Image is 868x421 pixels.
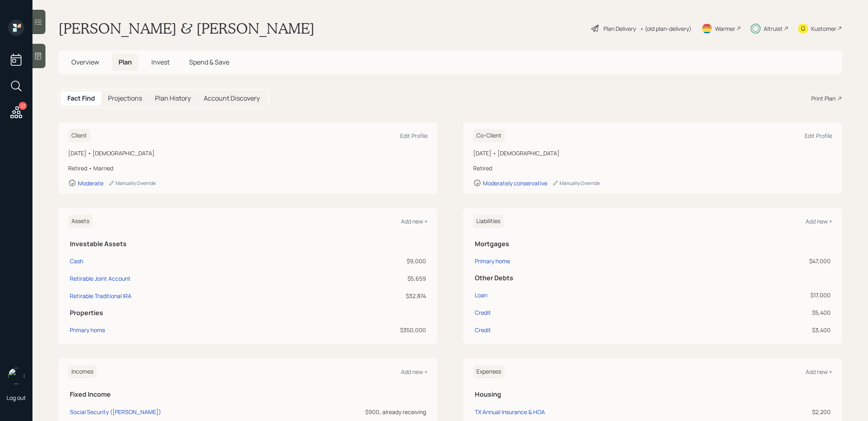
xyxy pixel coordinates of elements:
[70,326,105,334] div: Primary home
[68,129,90,142] h6: Client
[805,132,832,140] div: Edit Profile
[318,274,426,283] div: $5,659
[811,24,836,33] div: Kustomer
[204,95,260,102] h5: Account Discovery
[401,368,428,376] div: Add new +
[189,58,229,67] span: Spend & Save
[70,240,426,248] h5: Investable Assets
[67,95,95,102] h5: Fact Find
[603,24,636,33] div: Plan Delivery
[19,102,27,110] div: 27
[694,291,831,299] div: $17,000
[318,326,426,334] div: $350,000
[473,215,504,228] h6: Liabilities
[318,292,426,300] div: $32,874
[68,215,93,228] h6: Assets
[694,308,831,317] div: $5,400
[475,391,831,398] h5: Housing
[475,408,545,416] div: TX Annual Insurance & HOA
[473,164,833,172] div: Retired
[475,257,510,265] div: Primary home
[70,292,131,300] div: Retirable Traditional IRA
[475,240,831,248] h5: Mortgages
[6,394,26,402] div: Log out
[58,19,314,37] h1: [PERSON_NAME] & [PERSON_NAME]
[68,365,97,378] h6: Incomes
[151,58,170,67] span: Invest
[70,391,426,398] h5: Fixed Income
[155,95,191,102] h5: Plan History
[811,94,836,103] div: Print Plan
[473,129,505,142] h6: Co-Client
[70,257,83,265] div: Cash
[8,368,24,384] img: treva-nostdahl-headshot.png
[475,326,491,334] div: Credit
[473,365,504,378] h6: Expenses
[806,217,832,225] div: Add new +
[473,149,833,157] div: [DATE] • [DEMOGRAPHIC_DATA]
[71,58,99,67] span: Overview
[401,217,428,225] div: Add new +
[694,257,831,265] div: $47,000
[70,274,131,283] div: Retirable Joint Account
[715,24,735,33] div: Warmer
[78,179,103,187] div: Moderate
[552,180,600,187] div: Manually Override
[640,24,691,33] div: • (old plan-delivery)
[265,408,426,416] div: $900, already receiving
[694,326,831,334] div: $3,400
[70,408,161,416] div: Social Security ([PERSON_NAME])
[475,291,487,299] div: Loan
[717,408,831,416] div: $2,200
[68,149,428,157] div: [DATE] • [DEMOGRAPHIC_DATA]
[318,257,426,265] div: $9,000
[68,164,428,172] div: Retired • Married
[108,95,142,102] h5: Projections
[475,308,491,317] div: Credit
[483,179,547,187] div: Moderately conservative
[70,309,426,317] h5: Properties
[806,368,832,376] div: Add new +
[400,132,428,140] div: Edit Profile
[764,24,783,33] div: Altruist
[118,58,132,67] span: Plan
[475,274,831,282] h5: Other Debts
[108,180,156,187] div: Manually Override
